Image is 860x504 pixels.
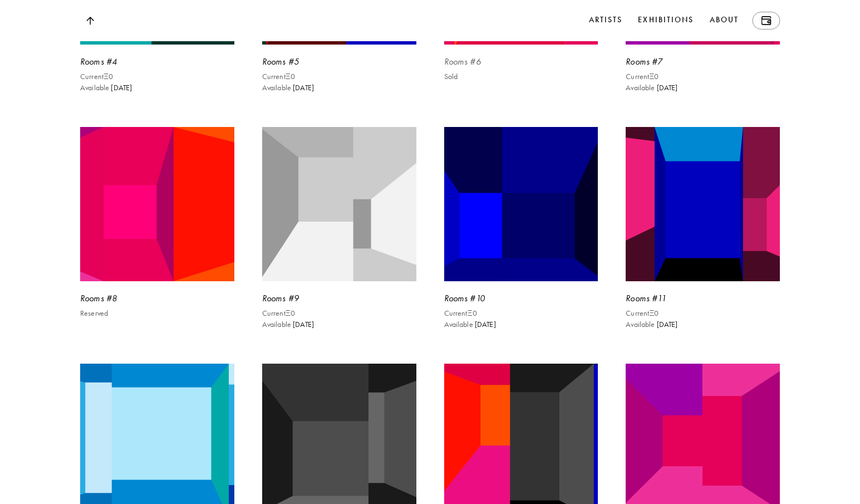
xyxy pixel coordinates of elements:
[587,12,625,30] a: Artists
[626,84,677,92] p: Available
[444,309,477,318] p: Current Ξ 0
[262,292,416,305] div: Rooms #9
[707,12,741,30] a: About
[80,127,234,281] img: Rooms #8
[626,127,780,281] img: Rooms #11
[80,72,113,81] p: Current Ξ 0
[626,292,780,305] div: Rooms #11
[80,56,234,68] div: Rooms #4
[262,84,314,92] p: Available
[626,320,677,329] p: Available
[636,12,696,30] a: Exhibitions
[444,292,598,305] div: Rooms #10
[293,82,314,94] span: [DATE]
[626,56,780,68] div: Rooms #7
[626,127,780,364] a: Rooms #11Rooms #11CurrentΞ0Available [DATE]
[86,17,94,25] img: Top
[626,72,658,81] p: Current Ξ 0
[444,127,598,281] img: Rooms #10
[111,82,132,94] span: [DATE]
[80,309,108,318] p: Reserved
[262,320,314,329] p: Available
[444,56,598,68] div: Rooms #6
[262,127,416,364] a: Rooms #9Rooms #9CurrentΞ0Available [DATE]
[80,84,132,92] p: Available
[761,16,771,25] img: Wallet icon
[262,72,295,81] p: Current Ξ 0
[444,127,598,364] a: Rooms #10Rooms #10CurrentΞ0Available [DATE]
[262,309,295,318] p: Current Ξ 0
[80,127,234,364] a: Rooms #8Rooms #8Reserved
[475,319,496,331] span: [DATE]
[444,320,496,329] p: Available
[626,309,658,318] p: Current Ξ 0
[657,82,678,94] span: [DATE]
[657,319,678,331] span: [DATE]
[444,72,458,81] p: Sold
[80,292,234,305] div: Rooms #8
[262,56,416,68] div: Rooms #5
[262,127,416,281] img: Rooms #9
[293,319,314,331] span: [DATE]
